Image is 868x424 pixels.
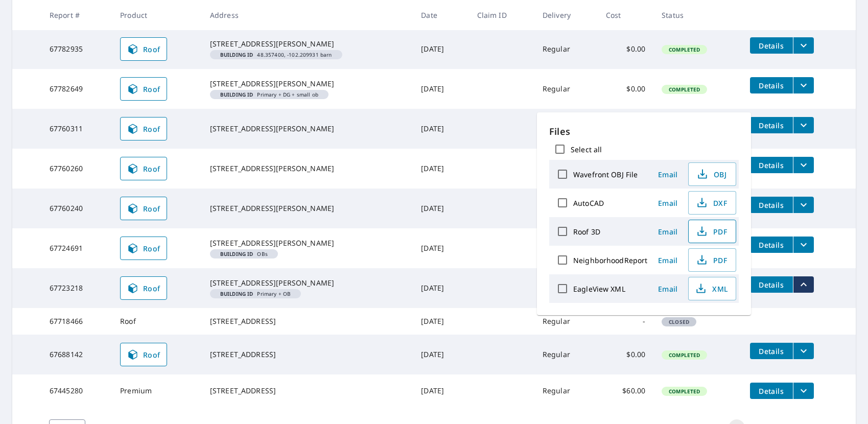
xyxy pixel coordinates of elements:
td: - [598,308,653,335]
button: detailsBtn-67760240 [750,197,793,213]
span: XML [695,282,728,295]
td: 67760260 [41,149,112,189]
button: PDF [688,248,736,272]
span: Details [756,386,787,396]
div: [STREET_ADDRESS] [210,316,405,326]
span: Details [756,41,787,51]
button: detailsBtn-67782649 [750,77,793,93]
td: Regular [534,69,598,109]
span: DXF [695,197,728,209]
td: 67724691 [41,228,112,268]
label: NeighborhoodReport [573,255,647,265]
button: detailsBtn-67724691 [750,237,793,253]
span: Details [756,240,787,250]
td: [DATE] [413,189,468,228]
em: Building ID [220,92,253,97]
div: [STREET_ADDRESS] [210,386,405,396]
td: [DATE] [413,268,468,308]
span: Roof [127,282,160,294]
a: Roof [120,237,167,260]
td: 67688142 [41,335,112,374]
td: 67718466 [41,308,112,335]
button: Email [651,167,684,182]
td: 67723218 [41,268,112,308]
td: $0.00 [598,29,653,69]
td: 67782649 [41,69,112,109]
span: Email [655,198,680,208]
span: Completed [663,86,706,93]
label: EagleView XML [573,284,625,294]
em: Building ID [220,52,253,57]
span: 48.357400, -102.209931 barn [214,52,338,57]
label: Roof 3D [573,227,600,237]
button: filesDropdownBtn-67445280 [793,383,814,399]
button: detailsBtn-67723218 [750,276,793,293]
div: [STREET_ADDRESS][PERSON_NAME] [210,203,405,214]
button: detailsBtn-67782935 [750,37,793,54]
td: Regular [534,109,598,149]
em: Building ID [220,251,253,256]
button: filesDropdownBtn-67688142 [793,343,814,359]
span: PDF [695,225,728,238]
td: Premium [112,374,202,407]
td: $0.00 [598,109,653,149]
span: Closed [663,318,695,325]
button: filesDropdownBtn-67782935 [793,37,814,54]
span: Email [655,170,680,179]
td: [DATE] [413,335,468,374]
span: Roof [127,202,160,215]
button: filesDropdownBtn-67723218 [793,276,814,293]
div: [STREET_ADDRESS][PERSON_NAME] [210,124,405,134]
span: Primary + OB [214,291,297,296]
div: [STREET_ADDRESS] [210,349,405,360]
span: PDF [695,254,728,266]
span: Roof [127,162,160,175]
span: Completed [663,46,706,53]
button: detailsBtn-67688142 [750,343,793,359]
span: Roof [127,123,160,135]
div: [STREET_ADDRESS][PERSON_NAME] [210,278,405,288]
td: 67445280 [41,374,112,407]
span: Email [655,284,680,294]
button: filesDropdownBtn-67760311 [793,117,814,133]
button: filesDropdownBtn-67782649 [793,77,814,93]
button: OBJ [688,162,736,186]
span: Completed [663,388,706,395]
button: Email [651,195,684,211]
button: Email [651,252,684,268]
button: filesDropdownBtn-67760240 [793,197,814,213]
a: Roof [120,37,167,61]
span: Email [655,255,680,265]
td: Regular [534,29,598,69]
a: Roof [120,343,167,366]
td: 67782935 [41,29,112,69]
a: Roof [120,276,167,300]
td: [DATE] [413,374,468,407]
a: Roof [120,77,167,101]
button: detailsBtn-67445280 [750,383,793,399]
td: Regular [534,308,598,335]
span: Details [756,160,787,170]
span: Details [756,81,787,90]
td: Regular [534,374,598,407]
td: $0.00 [598,69,653,109]
label: Wavefront OBJ File [573,170,638,179]
span: Details [756,346,787,356]
button: filesDropdownBtn-67760260 [793,157,814,173]
button: XML [688,277,736,300]
td: [DATE] [413,149,468,189]
div: [STREET_ADDRESS][PERSON_NAME] [210,238,405,248]
td: [DATE] [413,69,468,109]
div: [STREET_ADDRESS][PERSON_NAME] [210,163,405,174]
td: 67760240 [41,189,112,228]
span: Details [756,280,787,290]
div: [STREET_ADDRESS][PERSON_NAME] [210,39,405,49]
span: OBs [214,251,274,256]
span: Primary + DG + small ob [214,92,324,97]
td: [DATE] [413,29,468,69]
span: Roof [127,348,160,361]
em: Building ID [220,291,253,296]
button: Email [651,224,684,240]
td: $60.00 [598,374,653,407]
span: Email [655,227,680,237]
